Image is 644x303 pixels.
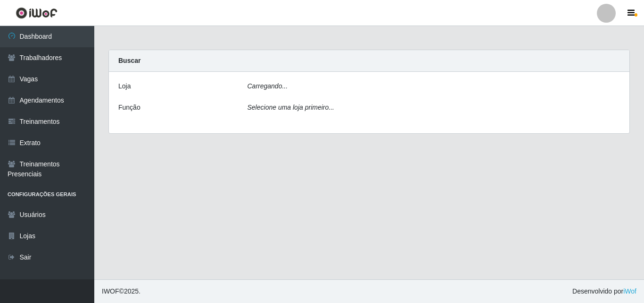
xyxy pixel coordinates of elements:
[16,7,58,19] img: CoreUI Logo
[248,82,288,90] i: Carregando...
[102,287,119,295] span: IWOF
[102,286,140,296] span: © 2025 .
[118,57,140,64] strong: Buscar
[572,286,636,296] span: Desenvolvido por
[623,287,636,295] a: iWof
[118,81,131,91] label: Loja
[248,104,334,111] i: Selecione uma loja primeiro...
[118,103,140,113] label: Função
